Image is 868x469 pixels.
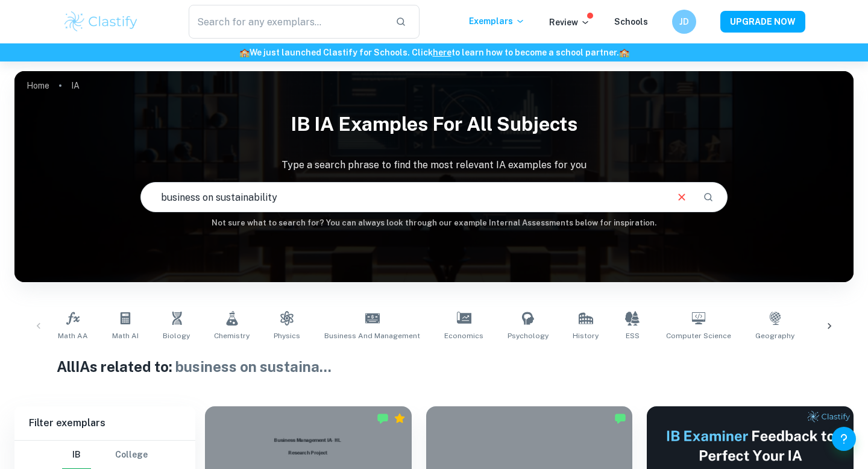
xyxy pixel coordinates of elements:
[14,406,195,440] h6: Filter exemplars
[832,427,856,451] button: Help and Feedback
[141,180,665,214] input: E.g. player arrangements, enthalpy of combustion, analysis of a big city...
[614,412,626,424] img: Marked
[27,77,49,94] a: Home
[666,330,731,341] span: Computer Science
[239,48,250,57] span: 🏫
[670,186,693,209] button: Clear
[14,105,854,143] h1: IB IA examples for all subjects
[626,330,640,341] span: ESS
[508,330,549,341] span: Psychology
[573,330,599,341] span: History
[678,15,691,28] h6: JD
[71,79,80,92] p: IA
[433,48,451,57] a: here
[63,10,139,34] img: Clastify logo
[394,412,406,424] div: Premium
[214,330,250,341] span: Chemistry
[175,358,332,375] span: business on sustaina ...
[444,330,483,341] span: Economics
[672,10,696,34] button: JD
[189,5,386,39] input: Search for any exemplars...
[469,14,525,28] p: Exemplars
[274,330,300,341] span: Physics
[377,412,389,424] img: Marked
[14,217,854,229] h6: Not sure what to search for? You can always look through our example Internal Assessments below f...
[549,16,590,29] p: Review
[619,48,629,57] span: 🏫
[57,356,812,377] h1: All IAs related to:
[324,330,420,341] span: Business and Management
[112,330,139,341] span: Math AI
[2,46,866,59] h6: We just launched Clastify for Schools. Click to learn how to become a school partner.
[755,330,794,341] span: Geography
[58,330,88,341] span: Math AA
[614,17,648,27] a: Schools
[698,187,719,207] button: Search
[14,158,854,172] p: Type a search phrase to find the most relevant IA examples for you
[163,330,190,341] span: Biology
[720,11,805,33] button: UPGRADE NOW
